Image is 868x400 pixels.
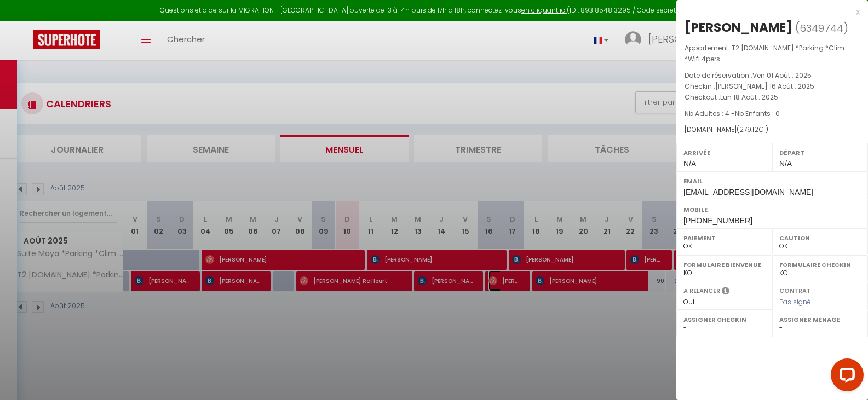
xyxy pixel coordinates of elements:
div: [PERSON_NAME] [685,19,792,36]
span: [PHONE_NUMBER] [683,216,752,225]
i: Sélectionner OUI si vous souhaiter envoyer les séquences de messages post-checkout [722,286,729,298]
span: Lun 18 Août . 2025 [720,92,778,102]
span: 279.12 [739,125,758,134]
div: x [676,5,860,19]
label: Assigner Checkin [683,314,765,325]
span: Ven 01 Août . 2025 [752,71,812,80]
label: Mobile [683,204,861,215]
label: A relancer [683,286,720,295]
span: N/A [683,159,696,168]
span: Nb Enfants : 0 [735,109,780,118]
div: [DOMAIN_NAME] [685,125,860,135]
span: 6349744 [800,21,843,35]
p: Date de réservation : [685,70,860,81]
label: Départ [779,147,861,158]
span: T2 [DOMAIN_NAME] *Parking *Clim *Wifi 4pers [685,43,844,63]
p: Checkout : [685,92,860,103]
span: [PERSON_NAME] 16 Août . 2025 [715,82,814,91]
span: ( € ) [737,125,768,134]
label: Arrivée [683,147,765,158]
iframe: LiveChat chat widget [822,354,868,400]
span: Pas signé [779,297,811,306]
label: Paiement [683,233,765,244]
span: N/A [779,159,792,168]
label: Assigner Menage [779,314,861,325]
label: Formulaire Bienvenue [683,259,765,270]
label: Contrat [779,286,811,293]
label: Caution [779,233,861,244]
span: ( ) [795,20,848,36]
label: Formulaire Checkin [779,259,861,270]
span: [EMAIL_ADDRESS][DOMAIN_NAME] [683,188,813,196]
span: Nb Adultes : 4 - [685,109,780,118]
p: Checkin : [685,81,860,92]
label: Email [683,176,861,187]
p: Appartement : [685,43,860,65]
